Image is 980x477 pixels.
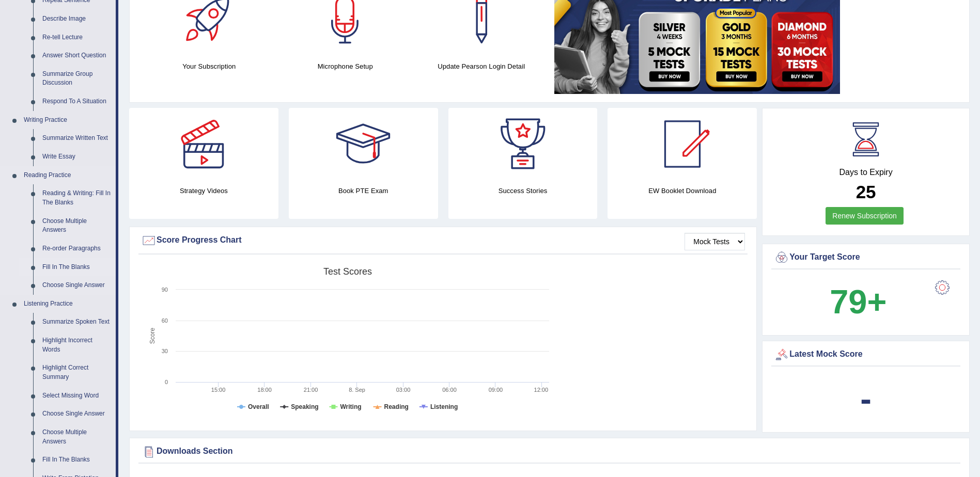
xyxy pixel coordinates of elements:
[162,348,168,354] text: 30
[534,387,549,393] text: 12:00
[384,403,409,410] tspan: Reading
[38,451,116,469] a: Fill In The Blanks
[38,276,116,295] a: Choose Single Answer
[248,403,269,410] tspan: Overall
[38,28,116,47] a: Re-tell Lecture
[304,387,318,393] text: 21:00
[282,61,408,72] h4: Microphone Setup
[38,129,116,148] a: Summarize Written Text
[860,380,872,418] b: -
[19,111,116,130] a: Writing Practice
[146,61,272,72] h4: Your Subscription
[19,295,116,313] a: Listening Practice
[38,359,116,386] a: Highlight Correct Summary
[38,423,116,451] a: Choose Multiple Answers
[396,387,411,393] text: 03:00
[38,148,116,166] a: Write Essay
[257,387,272,393] text: 18:00
[774,250,958,265] div: Your Target Score
[38,405,116,423] a: Choose Single Answer
[141,233,745,248] div: Score Progress Chart
[856,182,876,202] b: 25
[289,185,438,196] h4: Book PTE Exam
[323,266,372,277] tspan: Test scores
[38,10,116,28] a: Describe Image
[38,184,116,212] a: Reading & Writing: Fill In The Blanks
[418,61,544,72] h4: Update Pearson Login Detail
[38,387,116,405] a: Select Missing Word
[162,287,168,293] text: 90
[38,46,116,65] a: Answer Short Question
[141,444,958,459] div: Downloads Section
[826,207,904,225] a: Renew Subscription
[448,185,598,196] h4: Success Stories
[211,387,226,393] text: 15:00
[165,379,168,385] text: 0
[129,185,278,196] h4: Strategy Videos
[340,403,361,410] tspan: Writing
[830,283,886,321] b: 79+
[38,258,116,277] a: Fill In The Blanks
[774,347,958,362] div: Latest Mock Score
[162,317,168,324] text: 60
[489,387,503,393] text: 09:00
[19,166,116,185] a: Reading Practice
[291,403,318,410] tspan: Speaking
[149,328,156,344] tspan: Score
[38,92,116,111] a: Respond To A Situation
[38,331,116,359] a: Highlight Incorrect Words
[349,387,365,393] tspan: 8. Sep
[774,168,958,177] h4: Days to Expiry
[442,387,457,393] text: 06:00
[608,185,757,196] h4: EW Booklet Download
[38,212,116,240] a: Choose Multiple Answers
[430,403,458,410] tspan: Listening
[38,313,116,331] a: Summarize Spoken Text
[38,240,116,258] a: Re-order Paragraphs
[38,65,116,92] a: Summarize Group Discussion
